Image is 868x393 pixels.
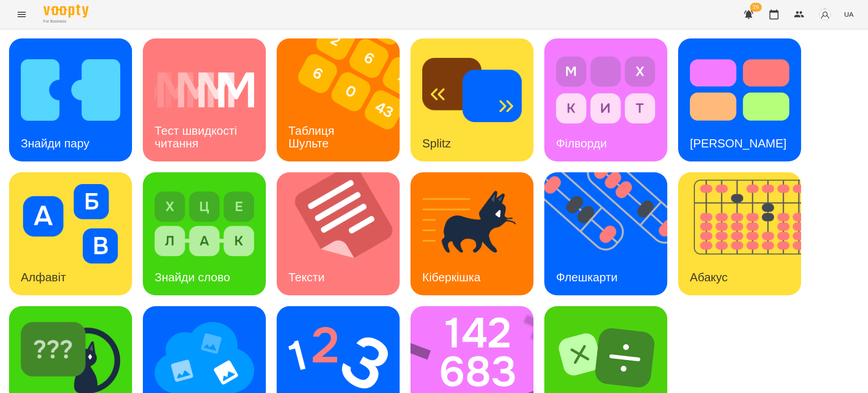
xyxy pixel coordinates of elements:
[544,38,667,161] a: ФілвордиФілворди
[422,50,522,130] img: Splitz
[690,50,789,130] img: Тест Струпа
[277,38,400,161] a: Таблиця ШультеТаблиця Шульте
[840,6,857,23] button: UA
[21,137,90,150] h3: Знайди пару
[410,38,533,161] a: SplitzSplitz
[410,172,533,295] a: КіберкішкаКіберкішка
[422,137,451,150] h3: Splitz
[277,172,411,295] img: Тексти
[9,172,132,295] a: АлфавітАлфавіт
[750,3,762,12] span: 26
[155,184,254,264] img: Знайди слово
[544,172,667,295] a: ФлешкартиФлешкарти
[288,124,338,150] h3: Таблиця Шульте
[21,50,120,130] img: Знайди пару
[43,5,89,18] img: Voopty Logo
[21,184,120,264] img: Алфавіт
[288,270,325,284] h3: Тексти
[556,137,607,150] h3: Філворди
[678,172,801,295] a: АбакусАбакус
[422,184,522,264] img: Кіберкішка
[155,124,240,150] h3: Тест швидкості читання
[678,172,812,295] img: Абакус
[43,19,89,24] span: For Business
[844,9,854,19] span: UA
[678,38,801,161] a: Тест Струпа[PERSON_NAME]
[277,38,411,161] img: Таблиця Шульте
[690,270,727,284] h3: Абакус
[21,270,66,284] h3: Алфавіт
[422,270,481,284] h3: Кіберкішка
[143,172,266,295] a: Знайди словоЗнайди слово
[143,38,266,161] a: Тест швидкості читанняТест швидкості читання
[690,137,787,150] h3: [PERSON_NAME]
[556,270,618,284] h3: Флешкарти
[556,50,656,130] img: Філворди
[155,270,230,284] h3: Знайди слово
[11,4,33,25] button: Menu
[277,172,400,295] a: ТекстиТексти
[544,172,679,295] img: Флешкарти
[819,8,831,21] img: avatar_s.png
[9,38,132,161] a: Знайди паруЗнайди пару
[155,50,254,130] img: Тест швидкості читання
